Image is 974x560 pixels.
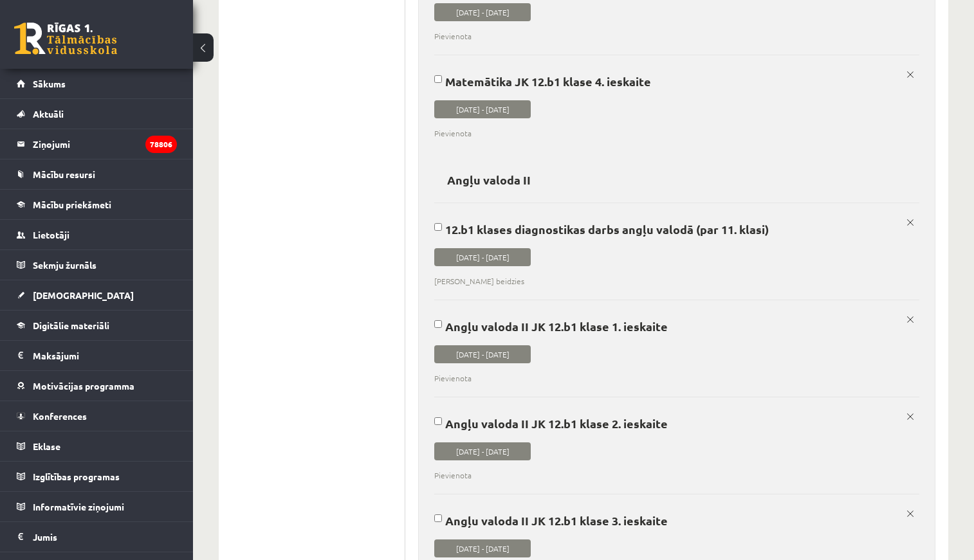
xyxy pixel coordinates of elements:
[17,401,177,431] a: Konferences
[33,380,134,392] span: Motivācijas programma
[434,127,910,139] span: Pievienota
[17,341,177,370] a: Maksājumi
[33,78,66,89] span: Sākums
[33,440,60,452] span: Eklase
[434,320,910,333] p: Angļu valoda II JK 12.b1 klase 1. ieskaite
[434,539,531,557] span: [DATE] - [DATE]
[33,501,124,512] span: Informatīvie ziņojumi
[434,248,531,266] span: [DATE] - [DATE]
[17,522,177,552] a: Jumis
[33,471,120,482] span: Izglītības programas
[434,345,531,363] span: [DATE] - [DATE]
[434,469,910,481] span: Pievienota
[17,69,177,98] a: Sākums
[901,505,919,523] a: x
[17,129,177,159] a: Ziņojumi78806
[17,311,177,340] a: Digitālie materiāli
[434,30,910,42] span: Pievienota
[33,129,177,159] legend: Ziņojumi
[33,229,69,240] span: Lietotāji
[17,462,177,491] a: Izglītības programas
[434,75,442,84] input: Matemātika JK 12.b1 klase 4. ieskaite [DATE] - [DATE] Pievienota x
[434,222,442,231] input: 12.b1 klases diagnostikas darbs angļu valodā (par 11. klasi) [DATE] - [DATE] [PERSON_NAME] beidzi...
[901,408,919,426] a: x
[33,289,134,301] span: [DEMOGRAPHIC_DATA]
[17,280,177,310] a: [DEMOGRAPHIC_DATA]
[434,275,910,287] span: [PERSON_NAME] beidzies
[14,23,117,55] a: Rīgas 1. Tālmācības vidusskola
[901,66,919,84] a: x
[17,492,177,521] a: Informatīvie ziņojumi
[33,341,177,370] legend: Maksājumi
[17,250,177,280] a: Sekmju žurnāls
[434,222,910,236] p: 12.b1 klases diagnostikas darbs angļu valodā (par 11. klasi)
[434,320,442,329] input: Angļu valoda II JK 12.b1 klase 1. ieskaite [DATE] - [DATE] Pievienota x
[17,220,177,249] a: Lietotāji
[434,514,910,527] p: Angļu valoda II JK 12.b1 klase 3. ieskaite
[33,531,57,543] span: Jumis
[33,168,95,180] span: Mācību resursi
[434,514,442,523] input: Angļu valoda II JK 12.b1 klase 3. ieskaite [DATE] - [DATE] Pievienota x
[434,100,531,118] span: [DATE] - [DATE]
[33,199,111,210] span: Mācību priekšmeti
[145,136,177,153] i: 78806
[434,417,910,430] p: Angļu valoda II JK 12.b1 klase 2. ieskaite
[434,417,442,426] input: Angļu valoda II JK 12.b1 klase 2. ieskaite [DATE] - [DATE] Pievienota x
[901,311,919,329] a: x
[17,431,177,461] a: Eklase
[17,159,177,189] a: Mācību resursi
[17,371,177,401] a: Motivācijas programma
[901,213,919,231] a: x
[33,108,64,120] span: Aktuāli
[17,99,177,129] a: Aktuāli
[434,165,544,195] h2: Angļu valoda II
[434,3,531,21] span: [DATE] - [DATE]
[33,410,87,422] span: Konferences
[33,259,96,271] span: Sekmju žurnāls
[434,75,910,88] p: Matemātika JK 12.b1 klase 4. ieskaite
[434,442,531,460] span: [DATE] - [DATE]
[17,190,177,219] a: Mācību priekšmeti
[33,320,109,331] span: Digitālie materiāli
[434,372,910,384] span: Pievienota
